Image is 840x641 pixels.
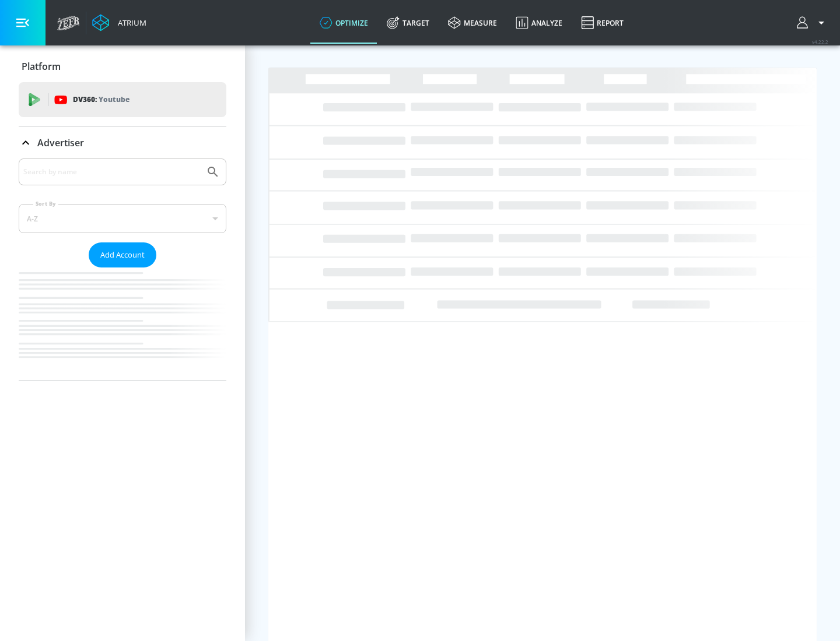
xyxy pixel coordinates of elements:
[37,136,84,149] p: Advertiser
[23,164,200,179] input: Search by name
[33,200,58,207] label: Sort By
[19,126,226,159] div: Advertiser
[113,17,146,28] div: Atrium
[19,50,226,83] div: Platform
[19,204,226,233] div: A-Z
[100,248,145,262] span: Add Account
[812,38,828,45] span: v 4.22.2
[73,93,129,106] p: DV360:
[19,267,226,381] nav: list of Advertiser
[99,93,129,105] p: Youtube
[377,2,439,44] a: Target
[506,2,572,44] a: Analyze
[439,2,506,44] a: measure
[572,2,633,44] a: Report
[89,242,156,267] button: Add Account
[310,2,377,44] a: optimize
[22,60,61,73] p: Platform
[19,159,226,381] div: Advertiser
[19,82,226,117] div: DV360: Youtube
[92,14,146,31] a: Atrium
